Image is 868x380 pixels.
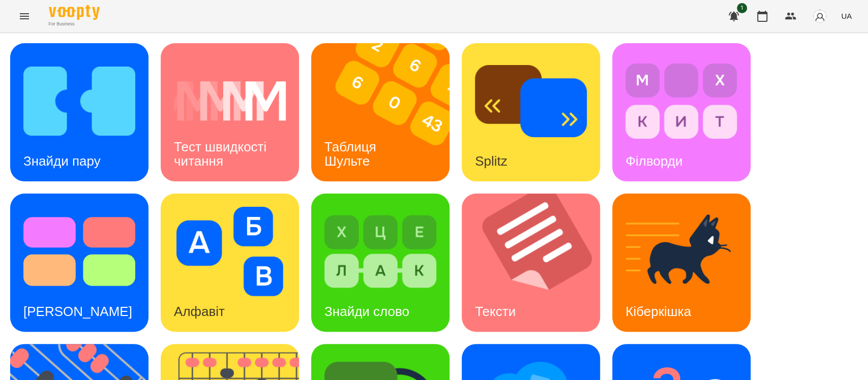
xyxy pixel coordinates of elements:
[10,194,148,332] a: Тест Струпа[PERSON_NAME]
[475,304,516,319] h3: Тексти
[837,7,856,25] button: UA
[475,56,587,146] img: Splitz
[161,194,299,332] a: АлфавітАлфавіт
[23,56,135,146] img: Знайди пару
[311,43,450,181] a: Таблиця ШультеТаблиця Шульте
[841,11,852,21] span: UA
[174,56,286,146] img: Тест швидкості читання
[23,304,132,319] h3: [PERSON_NAME]
[311,43,462,181] img: Таблиця Шульте
[475,153,507,169] h3: Splitz
[612,194,751,332] a: КіберкішкаКіберкішка
[737,3,747,13] span: 1
[10,43,148,181] a: Знайди паруЗнайди пару
[625,207,737,296] img: Кіберкішка
[23,207,135,296] img: Тест Струпа
[49,21,100,27] span: For Business
[49,5,100,20] img: Voopty Logo
[311,194,450,332] a: Знайди словоЗнайди слово
[625,153,682,169] h3: Філворди
[174,304,225,319] h3: Алфавіт
[625,304,691,319] h3: Кіберкішка
[462,194,600,332] a: ТекстиТексти
[174,139,270,168] h3: Тест швидкості читання
[612,43,751,181] a: ФілвордиФілворди
[462,194,613,332] img: Тексти
[174,207,286,296] img: Алфавіт
[813,9,827,23] img: avatar_s.png
[161,43,299,181] a: Тест швидкості читанняТест швидкості читання
[324,139,380,168] h3: Таблиця Шульте
[462,43,600,181] a: SplitzSplitz
[324,207,436,296] img: Знайди слово
[324,304,409,319] h3: Знайди слово
[12,4,37,28] button: Menu
[23,153,101,169] h3: Знайди пару
[625,56,737,146] img: Філворди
